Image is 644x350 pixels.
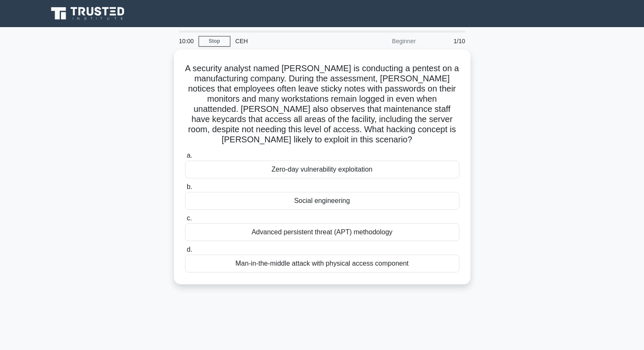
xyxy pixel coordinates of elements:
[187,214,192,222] span: c.
[185,223,459,241] div: Advanced persistent threat (APT) methodology
[199,36,230,47] a: Stop
[187,183,192,190] span: b.
[185,255,459,272] div: Man-in-the-middle attack with physical access component
[174,33,199,50] div: 10:00
[347,33,421,50] div: Beginner
[185,192,459,210] div: Social engineering
[187,152,192,159] span: a.
[184,63,460,145] h5: A security analyst named [PERSON_NAME] is conducting a pentest on a manufacturing company. During...
[230,33,347,50] div: CEH
[187,246,192,253] span: d.
[421,33,470,50] div: 1/10
[185,161,459,178] div: Zero-day vulnerability exploitation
